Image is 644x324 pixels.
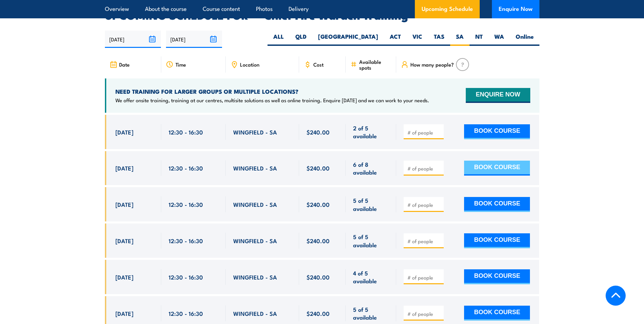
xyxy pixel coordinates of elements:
[233,164,277,172] span: WINGFIELD - SA
[115,309,133,317] span: [DATE]
[359,59,391,70] span: Available spots
[407,310,441,317] input: # of people
[307,164,330,172] span: $240.00
[115,88,429,95] h4: NEED TRAINING FOR LARGER GROUPS OR MULTIPLE LOCATIONS?
[169,164,203,172] span: 12:30 - 16:30
[169,237,203,245] span: 12:30 - 16:30
[176,61,186,67] span: Time
[169,200,203,208] span: 12:30 - 16:30
[470,33,489,46] label: NT
[464,197,530,212] button: BOOK COURSE
[119,61,130,67] span: Date
[105,31,161,48] input: From date
[407,129,441,136] input: # of people
[407,201,441,208] input: # of people
[466,88,530,103] button: ENQUIRE NOW
[407,238,441,245] input: # of people
[169,273,203,281] span: 12:30 - 16:30
[428,33,450,46] label: TAS
[169,309,203,317] span: 12:30 - 16:30
[307,237,330,245] span: $240.00
[115,237,133,245] span: [DATE]
[233,309,277,317] span: WINGFIELD - SA
[233,273,277,281] span: WINGFIELD - SA
[353,160,389,176] span: 6 of 8 available
[464,233,530,248] button: BOOK COURSE
[353,196,389,212] span: 5 of 5 available
[464,269,530,284] button: BOOK COURSE
[169,128,203,136] span: 12:30 - 16:30
[307,309,330,317] span: $240.00
[166,31,222,48] input: To date
[353,269,389,285] span: 4 of 5 available
[233,200,277,208] span: WINGFIELD - SA
[115,128,133,136] span: [DATE]
[105,10,539,20] h2: UPCOMING SCHEDULE FOR - "Chief Fire Warden Training"
[307,273,330,281] span: $240.00
[510,33,539,46] label: Online
[407,165,441,172] input: # of people
[407,33,428,46] label: VIC
[489,33,510,46] label: WA
[384,33,407,46] label: ACT
[313,61,324,67] span: Cost
[233,237,277,245] span: WINGFIELD - SA
[464,161,530,176] button: BOOK COURSE
[464,124,530,139] button: BOOK COURSE
[233,128,277,136] span: WINGFIELD - SA
[307,200,330,208] span: $240.00
[115,164,133,172] span: [DATE]
[115,273,133,281] span: [DATE]
[290,33,312,46] label: QLD
[307,128,330,136] span: $240.00
[353,124,389,140] span: 2 of 5 available
[115,200,133,208] span: [DATE]
[407,274,441,281] input: # of people
[115,97,429,104] p: We offer onsite training, training at our centres, multisite solutions as well as online training...
[268,33,290,46] label: ALL
[410,61,454,67] span: How many people?
[353,305,389,321] span: 5 of 5 available
[353,233,389,249] span: 5 of 5 available
[464,306,530,321] button: BOOK COURSE
[312,33,384,46] label: [GEOGRAPHIC_DATA]
[450,33,470,46] label: SA
[240,61,259,67] span: Location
